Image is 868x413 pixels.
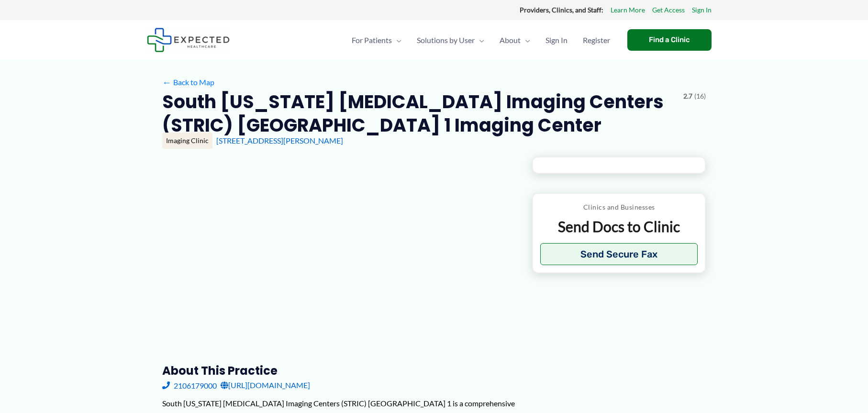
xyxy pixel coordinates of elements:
a: Solutions by UserMenu Toggle [409,23,492,57]
span: ← [162,78,171,87]
a: [STREET_ADDRESS][PERSON_NAME] [216,136,343,145]
h3: About this practice [162,363,517,378]
a: AboutMenu Toggle [492,23,538,57]
p: Send Docs to Clinic [540,217,698,236]
button: Send Secure Fax [540,243,698,265]
span: For Patients [352,23,392,57]
h2: South [US_STATE] [MEDICAL_DATA] Imaging Centers (STRIC) [GEOGRAPHIC_DATA] 1 Imaging Center [162,90,676,137]
a: Learn More [611,4,645,16]
a: Register [575,23,618,57]
img: Expected Healthcare Logo - side, dark font, small [147,28,230,52]
span: 2.7 [683,90,692,102]
a: Get Access [652,4,685,16]
div: Imaging Clinic [162,133,212,149]
span: (16) [694,90,706,102]
span: Sign In [545,23,568,57]
span: Register [583,23,610,57]
a: Find a Clinic [627,29,712,51]
span: About [500,23,521,57]
nav: Primary Site Navigation [344,23,618,57]
span: Menu Toggle [521,23,530,57]
a: 2106179000 [162,378,217,392]
a: For PatientsMenu Toggle [344,23,409,57]
a: Sign In [538,23,575,57]
a: [URL][DOMAIN_NAME] [221,378,310,392]
span: Solutions by User [417,23,475,57]
a: Sign In [692,4,712,16]
a: ←Back to Map [162,75,214,89]
span: Menu Toggle [475,23,484,57]
p: Clinics and Businesses [540,201,698,213]
strong: Providers, Clinics, and Staff: [520,6,603,14]
span: Menu Toggle [392,23,401,57]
